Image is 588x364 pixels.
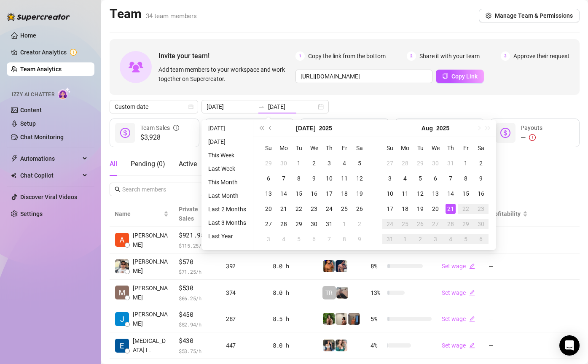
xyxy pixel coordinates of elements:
[336,340,347,351] img: Zaddy
[330,119,382,137] div: Est. Hours Worked
[443,201,458,216] td: 2025-08-21
[473,171,489,186] td: 2025-08-09
[261,140,276,156] th: Su
[323,260,335,272] img: JG
[115,100,193,113] span: Custom date
[296,120,315,137] button: Choose a month
[291,216,306,232] td: 2025-07-29
[263,158,274,168] div: 29
[400,234,410,244] div: 1
[205,150,250,160] li: This Week
[489,210,521,217] span: Profitability
[337,171,352,186] td: 2025-07-11
[458,156,473,171] td: 2025-08-01
[58,87,71,100] img: AI Chatter
[354,189,365,199] div: 19
[352,216,367,232] td: 2025-08-02
[382,201,397,216] td: 2025-08-17
[354,173,365,183] div: 12
[110,159,117,169] div: All
[20,32,36,39] a: Home
[483,227,532,253] td: —
[339,219,349,229] div: 1
[529,134,536,141] span: exclamation-circle
[371,288,384,297] span: 13 %
[461,173,471,183] div: 8
[322,216,337,232] td: 2025-07-31
[179,241,216,250] span: $ 115.25 /h
[413,216,428,232] td: 2025-08-26
[324,189,334,199] div: 17
[469,316,475,322] span: edit
[413,201,428,216] td: 2025-08-19
[428,171,443,186] td: 2025-08-06
[263,189,274,199] div: 13
[133,257,169,275] span: [PERSON_NAME]
[20,152,80,165] span: Automations
[436,120,449,137] button: Choose a year
[436,70,484,83] button: Copy Link
[294,204,304,214] div: 22
[273,262,312,271] div: 8.0 h
[261,171,276,186] td: 2025-07-06
[500,128,510,138] span: dollar-circle
[419,51,480,61] span: Share it with your team
[324,234,334,244] div: 7
[486,13,491,19] span: setting
[430,158,440,168] div: 30
[400,158,410,168] div: 28
[430,219,440,229] div: 27
[446,189,456,199] div: 14
[428,156,443,171] td: 2025-07-30
[354,234,365,244] div: 9
[473,216,489,232] td: 2025-08-30
[205,204,250,214] li: Last 2 Months
[415,204,425,214] div: 19
[413,171,428,186] td: 2025-08-05
[336,313,347,325] img: Ralphy
[473,201,489,216] td: 2025-08-23
[385,234,395,244] div: 31
[179,206,198,222] span: Private Sales
[279,234,289,244] div: 4
[140,132,179,143] span: $3,928
[476,219,486,229] div: 30
[469,290,475,296] span: edit
[279,204,289,214] div: 21
[205,231,250,241] li: Last Year
[115,286,129,299] img: Mariane Subia
[279,189,289,199] div: 14
[443,216,458,232] td: 2025-08-28
[309,189,319,199] div: 16
[309,204,319,214] div: 23
[442,315,475,322] a: Set wageedit
[110,6,197,22] h2: Team
[294,219,304,229] div: 29
[559,335,580,356] div: Open Intercom Messenger
[20,194,77,200] a: Discover Viral Videos
[309,173,319,183] div: 9
[400,204,410,214] div: 18
[205,177,250,187] li: This Month
[339,173,349,183] div: 11
[415,219,425,229] div: 26
[400,189,410,199] div: 11
[179,267,216,276] span: $ 71.25 /h
[319,120,332,137] button: Choose a year
[336,287,348,299] img: LC
[458,171,473,186] td: 2025-08-08
[397,156,413,171] td: 2025-07-28
[257,120,266,137] button: Last year (Control + left)
[20,120,36,127] a: Setup
[325,288,333,297] span: TR
[413,156,428,171] td: 2025-07-29
[306,171,322,186] td: 2025-07-09
[461,204,471,214] div: 22
[291,201,306,216] td: 2025-07-22
[122,185,191,194] input: Search members
[428,201,443,216] td: 2025-08-20
[400,173,410,183] div: 4
[279,173,289,183] div: 7
[352,140,367,156] th: Sa
[521,132,542,143] div: —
